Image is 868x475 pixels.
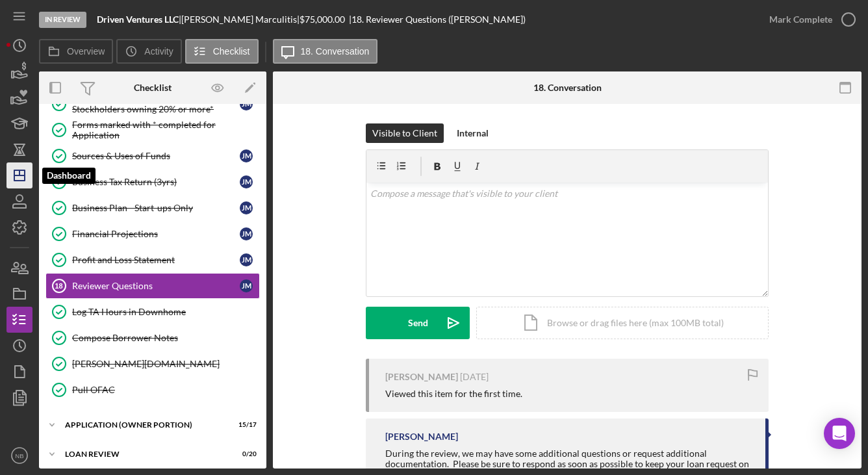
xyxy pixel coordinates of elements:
[72,359,259,369] div: [PERSON_NAME][DOMAIN_NAME]
[55,282,62,290] tspan: 18
[72,333,259,343] div: Compose Borrower Notes
[67,46,105,57] label: Overview
[385,431,458,442] div: [PERSON_NAME]
[45,117,260,143] a: Forms marked with * completed for Application
[39,39,113,64] button: Overview
[300,14,349,25] div: $75,000.00
[450,123,495,143] button: Internal
[349,14,526,25] div: | 18. Reviewer Questions ([PERSON_NAME])
[301,46,370,57] label: 18. Conversation
[769,6,832,32] div: Mark Complete
[72,94,240,114] div: Owners, Officers, Partners and Stockholders owning 20% or more*
[72,177,240,187] div: Business Tax Return (3yrs)
[45,377,260,403] a: Pull OFAC
[385,372,458,382] div: [PERSON_NAME]
[273,39,378,64] button: 18. Conversation
[45,143,260,169] a: Sources & Uses of FundsJM
[97,14,179,25] b: Driven Ventures LLC
[45,325,260,351] a: Compose Borrower Notes
[134,83,172,93] div: Checklist
[45,351,260,377] a: [PERSON_NAME][DOMAIN_NAME]
[824,418,855,449] div: Open Intercom Messenger
[408,307,428,339] div: Send
[181,14,300,25] div: [PERSON_NAME] Marculitis |
[65,450,224,458] div: LOAN REVIEW
[72,229,240,239] div: Financial Projections
[45,195,260,221] a: Business Plan - Start-ups OnlyJM
[45,91,260,117] a: Owners, Officers, Partners and Stockholders owning 20% or more*JM
[72,307,259,317] div: Log TA Hours in Downhome
[72,120,259,140] div: Forms marked with * completed for Application
[240,253,253,266] div: J M
[533,83,602,93] div: 18. Conversation
[144,46,173,57] label: Activity
[756,6,862,32] button: Mark Complete
[45,221,260,247] a: Financial ProjectionsJM
[72,385,259,395] div: Pull OFAC
[45,273,260,299] a: 18Reviewer QuestionsJM
[372,123,437,143] div: Visible to Client
[240,149,253,162] div: J M
[45,299,260,325] a: Log TA Hours in Downhome
[233,450,257,458] div: 0 / 20
[39,12,86,28] div: In Review
[460,372,489,382] time: 2025-08-11 20:01
[366,123,444,143] button: Visible to Client
[240,227,253,240] div: J M
[72,151,240,161] div: Sources & Uses of Funds
[240,279,253,292] div: J M
[240,97,253,110] div: J M
[65,421,224,429] div: APPLICATION (OWNER PORTION)
[15,452,23,459] text: NB
[97,14,181,25] div: |
[6,443,32,469] button: NB
[385,389,522,399] div: Viewed this item for the first time.
[240,201,253,214] div: J M
[72,255,240,265] div: Profit and Loss Statement
[72,203,240,213] div: Business Plan - Start-ups Only
[45,169,260,195] a: Business Tax Return (3yrs)JM
[213,46,250,57] label: Checklist
[233,421,257,429] div: 15 / 17
[366,307,470,339] button: Send
[72,281,240,291] div: Reviewer Questions
[185,39,259,64] button: Checklist
[45,247,260,273] a: Profit and Loss StatementJM
[116,39,181,64] button: Activity
[240,175,253,188] div: J M
[457,123,489,143] div: Internal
